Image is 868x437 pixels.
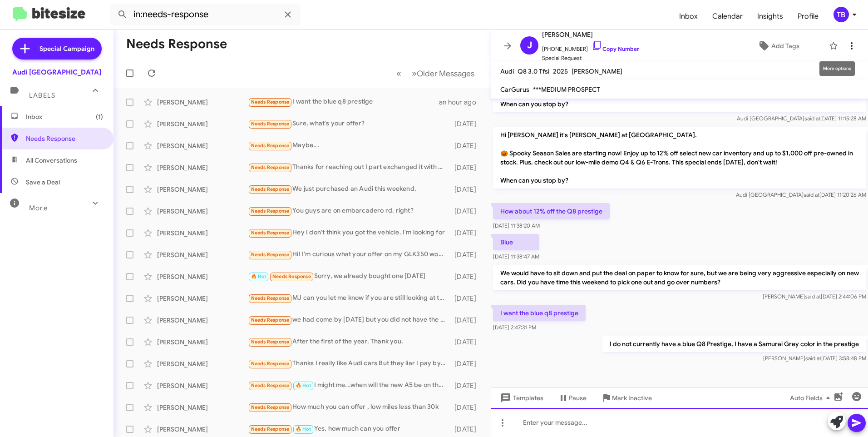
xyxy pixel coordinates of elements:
button: Add Tags [732,38,824,54]
div: MJ can you let me know if you are still looking at this particular car? [248,293,450,303]
div: I might me...when will the new A5 be on the lot? [248,380,450,391]
span: Needs Response [251,295,290,301]
div: [PERSON_NAME] [157,163,248,172]
span: Mark Inactive [612,390,652,406]
span: Needs Response [251,361,290,367]
div: Hey I don't think you got the vehicle. I'm looking for [248,228,450,238]
div: [DATE] [450,272,483,281]
p: I do not currently have a blue Q8 Prestige, I have a Samurai Grey color in the prestige [602,336,866,352]
span: Q8 3.0 Tfsi [518,67,549,75]
span: said at [805,293,821,300]
span: (1) [96,112,103,121]
div: I want the blue q8 prestige [248,97,439,107]
a: Calendar [705,3,750,30]
div: [PERSON_NAME] [157,338,248,347]
span: Needs Response [251,426,290,432]
span: Labels [29,91,55,99]
p: Blue [493,234,539,250]
span: Needs Response [251,99,290,105]
span: [PERSON_NAME] [DATE] 3:58:48 PM [763,355,866,362]
span: 🔥 Hot [296,382,311,388]
span: [DATE] 11:38:20 AM [493,222,540,229]
p: We would have to sit down and put the deal on paper to know for sure, but we are being very aggre... [493,265,866,290]
div: [DATE] [450,119,483,129]
p: Hi [PERSON_NAME] it's [PERSON_NAME] at [GEOGRAPHIC_DATA]. 🎃 Spooky Season Sales are starting now!... [493,127,866,189]
span: Insights [750,3,790,30]
div: More options [819,61,855,76]
a: Inbox [672,3,705,30]
span: Audi [GEOGRAPHIC_DATA] [DATE] 11:20:26 AM [736,191,866,198]
span: Save a Deal [26,178,60,187]
h1: Needs Response [126,37,227,51]
div: [PERSON_NAME] [157,381,248,390]
span: Needs Response [251,339,290,345]
span: Needs Response [251,164,290,170]
div: [DATE] [450,294,483,303]
span: Auto Fields [790,390,833,406]
div: [DATE] [450,403,483,412]
nav: Page navigation example [391,64,480,83]
div: [PERSON_NAME] [157,228,248,238]
div: Sure, what's your offer? [248,119,450,129]
button: Next [406,64,480,83]
div: [DATE] [450,316,483,325]
div: [PERSON_NAME] [157,403,248,412]
div: [DATE] [450,338,483,347]
div: Thanks for reaching out I part exchanged it with Porsche Marin [248,162,450,173]
div: [PERSON_NAME] [157,294,248,303]
div: an hour ago [439,98,483,107]
span: 🔥 Hot [251,273,266,279]
button: Previous [391,64,407,83]
span: All Conversations [26,156,77,165]
div: [PERSON_NAME] [157,359,248,368]
div: [DATE] [450,425,483,434]
div: After the first of the year. Thank you. [248,337,450,347]
a: Copy Number [592,45,639,52]
input: Search [110,4,301,25]
span: [PHONE_NUMBER] [542,40,639,54]
span: [DATE] 2:47:31 PM [493,324,536,331]
div: We just purchased an Audi this weekend. [248,184,450,194]
span: [PERSON_NAME] [DATE] 2:44:06 PM [763,293,866,300]
span: 2025 [553,67,568,75]
span: said at [805,355,821,362]
div: Yes, how much can you offer [248,424,450,434]
span: 🔥 Hot [296,426,311,432]
span: [PERSON_NAME] [542,29,639,40]
a: Special Campaign [12,38,102,60]
span: CarGurus [500,85,529,94]
div: [PERSON_NAME] [157,98,248,107]
span: Older Messages [417,69,474,79]
div: [PERSON_NAME] [157,250,248,259]
span: Needs Response [272,273,311,279]
button: TB [826,7,858,22]
span: « [396,68,401,79]
div: [PERSON_NAME] [157,185,248,194]
div: [DATE] [450,207,483,216]
span: Needs Response [251,404,290,410]
span: Needs Response [251,208,290,214]
div: Sorry, we already bought one [DATE] [248,271,450,282]
div: we had come by [DATE] but you did not have the new Q8 audi [PERSON_NAME] wanted. if you want to s... [248,315,450,325]
div: [PERSON_NAME] [157,207,248,216]
div: [DATE] [450,359,483,368]
div: [PERSON_NAME] [157,119,248,129]
div: [DATE] [450,250,483,259]
span: Needs Response [251,143,290,149]
span: Needs Response [251,317,290,323]
p: I want the blue q8 prestige [493,305,586,321]
span: [PERSON_NAME] [572,67,622,75]
div: Audi [GEOGRAPHIC_DATA] [12,68,101,77]
span: Special Campaign [39,44,94,53]
div: [DATE] [450,163,483,172]
div: [PERSON_NAME] [157,141,248,150]
p: How about 12% off the Q8 prestige [493,203,610,219]
div: You guys are on embarcadero rd, right? [248,206,450,216]
div: Maybe... [248,140,450,151]
span: More [29,204,48,212]
span: Templates [498,390,543,406]
span: [DATE] 11:38:47 AM [493,253,539,260]
div: [DATE] [450,381,483,390]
